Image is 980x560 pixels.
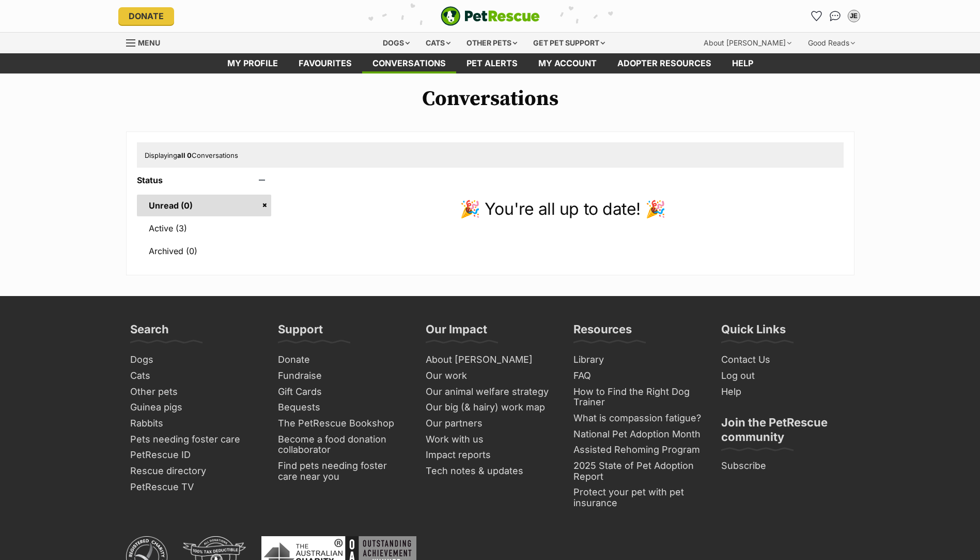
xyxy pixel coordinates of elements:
[830,11,841,21] img: chat-41dd97257d64d25036548639549fe6c8038ab92f7586957e7f3b1b290dea8141.svg
[278,322,323,343] h3: Support
[607,53,722,73] a: Adopter resources
[376,33,417,53] div: Dogs
[137,195,272,216] a: Unread (0)
[422,400,559,416] a: Our big (& hairy) work map
[422,384,559,400] a: Our animal welfare strategy
[130,322,169,343] h3: Search
[274,368,411,384] a: Fundraise
[441,6,540,26] img: logo-e224e6f780fb5917bec1dbf3a21bbac754714ae5b6737aabdf751b685950b380.svg
[569,458,707,484] a: 2025 State of Pet Adoption Report
[177,151,192,159] strong: all 0
[569,426,707,443] a: National Pet Adoption Month
[145,151,238,159] span: Displaying Conversations
[422,432,559,448] a: Work with us
[126,33,167,51] a: Menu
[426,322,487,343] h3: Our Impact
[126,416,263,432] a: Rabbits
[722,53,764,73] a: Help
[422,447,559,463] a: Impact reports
[126,463,263,479] a: Rescue directory
[137,217,272,239] a: Active (3)
[808,8,825,24] a: Favourites
[846,8,862,24] button: My account
[126,400,263,416] a: Guinea pigs
[717,458,854,474] a: Subscribe
[569,384,707,410] a: How to Find the Right Dog Trainer
[138,38,160,47] span: Menu
[696,33,799,53] div: About [PERSON_NAME]
[422,368,559,384] a: Our work
[422,352,559,368] a: About [PERSON_NAME]
[441,6,540,26] a: PetRescue
[422,463,559,479] a: Tech notes & updates
[456,53,528,73] a: Pet alerts
[801,33,862,53] div: Good Reads
[418,33,458,53] div: Cats
[827,8,844,24] a: Conversations
[526,33,612,53] div: Get pet support
[717,368,854,384] a: Log out
[721,415,850,450] h3: Join the PetRescue community
[118,7,174,25] a: Donate
[274,458,411,484] a: Find pets needing foster care near you
[569,410,707,426] a: What is compassion fatigue?
[288,53,362,73] a: Favourites
[274,400,411,416] a: Bequests
[126,432,263,448] a: Pets needing foster care
[569,352,707,368] a: Library
[274,352,411,368] a: Donate
[137,175,272,185] header: Status
[721,322,786,343] h3: Quick Links
[274,384,411,400] a: Gift Cards
[126,368,263,384] a: Cats
[569,484,707,511] a: Protect your pet with pet insurance
[362,53,456,73] a: conversations
[137,240,272,262] a: Archived (0)
[528,53,607,73] a: My account
[126,447,263,463] a: PetRescue ID
[849,11,859,21] div: JE
[126,352,263,368] a: Dogs
[569,442,707,458] a: Assisted Rehoming Program
[126,384,263,400] a: Other pets
[573,322,632,343] h3: Resources
[274,432,411,458] a: Become a food donation collaborator
[459,33,524,53] div: Other pets
[569,368,707,384] a: FAQ
[217,53,288,73] a: My profile
[717,384,854,400] a: Help
[808,8,862,24] ul: Account quick links
[126,479,263,495] a: PetRescue TV
[282,197,843,222] p: 🎉 You're all up to date! 🎉
[274,416,411,432] a: The PetRescue Bookshop
[422,416,559,432] a: Our partners
[717,352,854,368] a: Contact Us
